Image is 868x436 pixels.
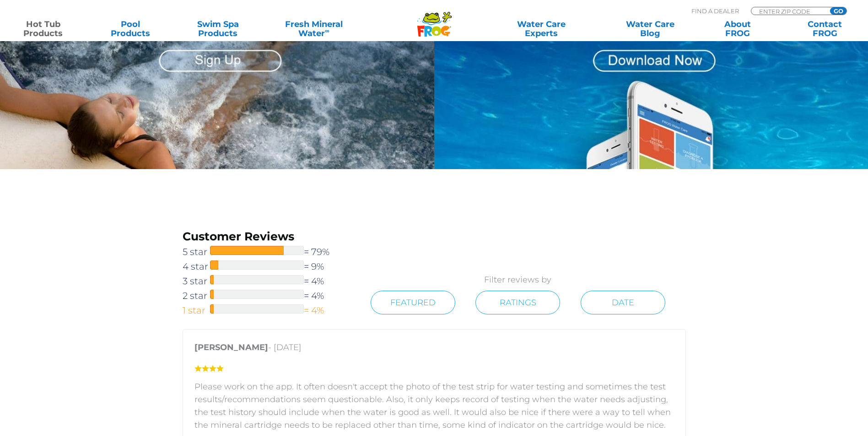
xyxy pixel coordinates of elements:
[791,20,859,38] a: ContactFROG
[350,273,685,286] p: Filter reviews by
[9,20,77,38] a: Hot TubProducts
[691,7,739,15] p: Find A Dealer
[97,20,165,38] a: PoolProducts
[194,342,268,352] strong: [PERSON_NAME]
[271,20,356,38] a: Fresh MineralWater∞
[194,341,674,358] p: - [DATE]
[194,380,674,431] p: Please work on the app. It often doesn't accept the photo of the test strip for water testing and...
[758,7,820,15] input: Zip Code Form
[616,20,684,38] a: Water CareBlog
[486,20,597,38] a: Water CareExperts
[183,288,210,303] span: 2 star
[184,20,252,38] a: Swim SpaProducts
[183,259,210,274] span: 4 star
[581,291,665,314] a: Date
[325,27,329,34] sup: ∞
[183,303,210,318] span: 1 star
[183,245,350,259] a: 5 star= 79%
[183,229,350,245] h3: Customer Reviews
[183,259,350,274] a: 4 star= 9%
[703,20,771,38] a: AboutFROG
[183,288,350,303] a: 2 star= 4%
[371,291,455,314] a: Featured
[183,303,350,318] a: 1 star= 4%
[183,274,350,288] a: 3 star= 4%
[475,291,560,314] a: Ratings
[183,245,210,259] span: 5 star
[183,274,210,288] span: 3 star
[830,7,846,15] input: GO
